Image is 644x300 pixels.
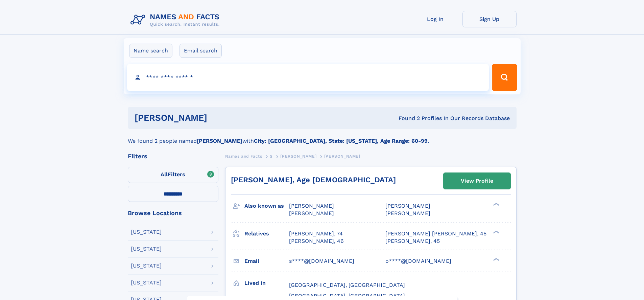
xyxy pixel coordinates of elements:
[129,44,172,58] label: Name search
[244,200,289,212] h3: Also known as
[280,152,316,160] a: [PERSON_NAME]
[131,263,162,269] div: [US_STATE]
[462,11,517,27] a: Sign Up
[303,115,510,122] div: Found 2 Profiles In Our Records Database
[270,154,273,159] span: S
[444,173,510,189] a: View Profile
[385,230,486,237] a: [PERSON_NAME] [PERSON_NAME], 45
[289,293,405,299] span: [GEOGRAPHIC_DATA], [GEOGRAPHIC_DATA]
[289,210,334,216] span: [PERSON_NAME]
[289,282,405,288] span: [GEOGRAPHIC_DATA], [GEOGRAPHIC_DATA]
[385,203,430,209] span: [PERSON_NAME]
[244,277,289,289] h3: Lived in
[408,11,462,27] a: Log In
[270,152,273,160] a: S
[128,210,218,216] div: Browse Locations
[128,129,517,145] div: We found 2 people named with .
[385,210,430,216] span: [PERSON_NAME]
[254,138,428,144] b: City: [GEOGRAPHIC_DATA], State: [US_STATE], Age Range: 60-99
[127,64,489,91] input: search input
[492,230,500,234] div: ❯
[385,237,440,245] a: [PERSON_NAME], 45
[128,167,218,183] label: Filters
[289,203,334,209] span: [PERSON_NAME]
[244,255,289,267] h3: Email
[244,228,289,239] h3: Relatives
[280,154,316,159] span: [PERSON_NAME]
[289,230,343,237] a: [PERSON_NAME], 74
[131,229,162,235] div: [US_STATE]
[131,280,162,285] div: [US_STATE]
[128,153,218,159] div: Filters
[197,138,242,144] b: [PERSON_NAME]
[492,202,500,207] div: ❯
[492,257,500,261] div: ❯
[231,176,396,184] a: [PERSON_NAME], Age [DEMOGRAPHIC_DATA]
[180,44,222,58] label: Email search
[461,173,493,189] div: View Profile
[225,152,262,160] a: Names and Facts
[128,11,225,29] img: Logo Names and Facts
[161,171,168,178] span: All
[135,114,303,122] h1: [PERSON_NAME]
[289,237,344,245] a: [PERSON_NAME], 46
[131,246,162,252] div: [US_STATE]
[492,64,517,91] button: Search Button
[324,154,360,159] span: [PERSON_NAME]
